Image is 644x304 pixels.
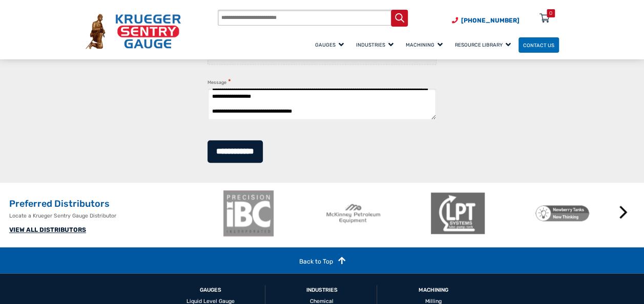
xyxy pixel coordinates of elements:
span: Gauges [315,42,344,48]
img: McKinney Petroleum Equipment [326,190,380,236]
a: Gauges [310,36,351,54]
label: Message [207,78,231,86]
button: 2 of 2 [421,242,431,252]
button: 3 of 2 [437,242,447,252]
a: Contact Us [518,37,559,53]
div: 0 [549,9,552,17]
span: Machining [406,42,443,48]
p: Locate a Krueger Sentry Gauge Distributor [9,212,218,220]
span: Resource Library [455,42,511,48]
button: Next [613,202,634,223]
a: Phone Number (920) 434-8860 [452,16,520,25]
a: Machining [401,36,450,54]
span: Contact Us [523,42,554,48]
button: 1 of 2 [406,242,416,252]
a: GAUGES [199,286,221,294]
a: Resource Library [450,36,518,54]
h2: Preferred Distributors [9,198,218,210]
span: Industries [356,42,393,48]
span: [PHONE_NUMBER] [461,17,520,24]
img: Newberry Tanks [535,190,589,236]
a: Industries [306,286,337,294]
img: Krueger Sentry Gauge [86,14,181,49]
img: LPT [431,190,485,236]
img: ibc-logo [222,190,276,236]
a: VIEW ALL DISTRIBUTORS [9,226,86,233]
a: Industries [351,36,401,54]
a: Machining [419,286,448,294]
